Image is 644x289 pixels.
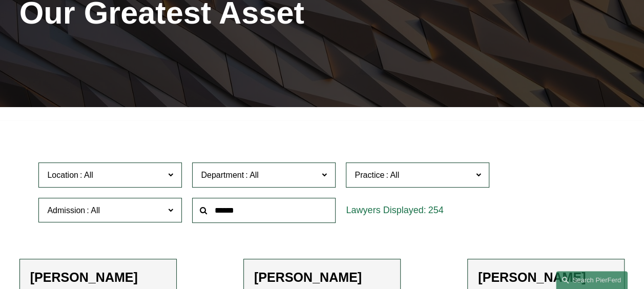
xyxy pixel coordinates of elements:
span: Department [201,171,244,179]
h2: [PERSON_NAME] [478,270,614,285]
a: Search this site [556,271,628,289]
span: Location [47,171,78,179]
h2: [PERSON_NAME] [30,270,166,285]
span: 254 [428,205,443,215]
h2: [PERSON_NAME] [254,270,390,285]
span: Admission [47,206,85,215]
span: Practice [355,171,384,179]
